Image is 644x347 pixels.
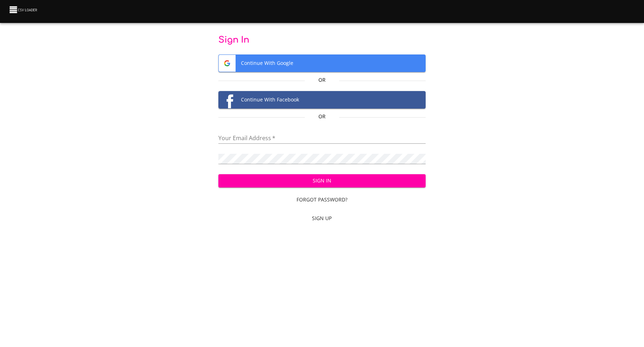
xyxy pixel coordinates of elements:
[218,174,425,187] button: Sign In
[219,55,425,72] span: Continue With Google
[219,91,425,108] span: Continue With Facebook
[218,54,425,72] button: Google logoContinue With Google
[219,55,236,72] img: Google logo
[218,212,425,225] a: Sign Up
[224,176,420,185] span: Sign In
[305,113,339,120] p: Or
[305,76,339,84] p: Or
[219,91,236,108] img: Facebook logo
[218,193,425,206] a: Forgot Password?
[9,5,39,15] img: CSV Loader
[221,214,422,223] span: Sign Up
[221,195,422,204] span: Forgot Password?
[218,91,425,109] button: Facebook logoContinue With Facebook
[218,34,425,46] p: Sign In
